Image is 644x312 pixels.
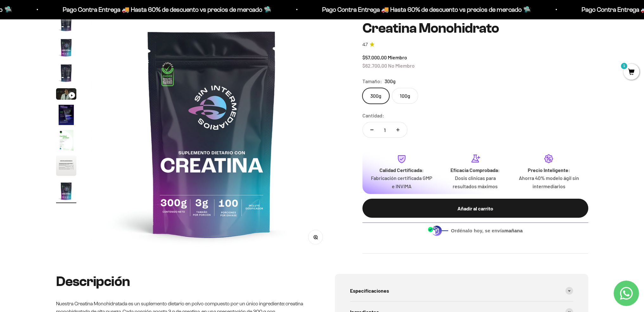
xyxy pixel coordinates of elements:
[379,167,424,173] strong: Calidad Certificada:
[56,63,76,83] img: Creatina Monohidrato
[363,122,381,137] button: Reducir cantidad
[451,227,523,234] span: Ordénalo hoy, se envía
[320,4,529,15] p: Pago Contra Entrega 🚚 Hasta 60% de descuento vs precios de mercado 🛸
[61,4,270,15] p: Pago Contra Entrega 🚚 Hasta 60% de descuento vs precios de mercado 🛸
[362,199,588,218] button: Añadir al carrito
[362,111,384,120] label: Cantidad:
[389,122,407,137] button: Aumentar cantidad
[385,77,396,85] span: 300g
[56,156,76,176] img: Creatina Monohidrato
[620,62,628,70] mark: 1
[92,13,332,254] img: Creatina Monohidrato
[388,54,407,60] span: Miembro
[56,37,76,58] img: Creatina Monohidrato
[428,225,448,236] img: Despacho sin intermediarios
[56,63,76,85] button: Ir al artículo 4
[362,21,588,36] h1: Creatina Monohidrato
[350,287,389,295] span: Especificaciones
[623,69,639,76] a: 1
[56,130,76,150] img: Creatina Monohidrato
[56,37,76,60] button: Ir al artículo 3
[362,63,387,69] span: $62.700,00
[56,274,309,289] h2: Descripción
[56,88,76,102] button: Ir al artículo 5
[56,181,76,201] img: Creatina Monohidrato
[388,63,415,69] span: No Miembro
[450,167,500,173] strong: Eficacia Comprobada:
[56,181,76,203] button: Ir al artículo 9
[504,228,523,233] b: mañana
[350,280,573,301] summary: Especificaciones
[362,41,588,48] a: 4.74.7 de 5.0 estrellas
[362,54,387,60] span: $57.000,00
[370,174,433,190] p: Fabricación certificada GMP e INVIMA
[56,12,76,32] img: Creatina Monohidrato
[375,204,576,213] div: Añadir al carrito
[362,41,368,48] span: 4.7
[527,167,570,173] strong: Precio Inteligente:
[56,105,76,125] img: Creatina Monohidrato
[56,156,76,178] button: Ir al artículo 8
[362,77,382,85] legend: Tamaño:
[443,174,507,190] p: Dosis clínicas para resultados máximos
[56,105,76,127] button: Ir al artículo 6
[517,174,580,190] p: Ahorra 40% modelo ágil sin intermediarios
[56,12,76,34] button: Ir al artículo 2
[56,130,76,152] button: Ir al artículo 7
